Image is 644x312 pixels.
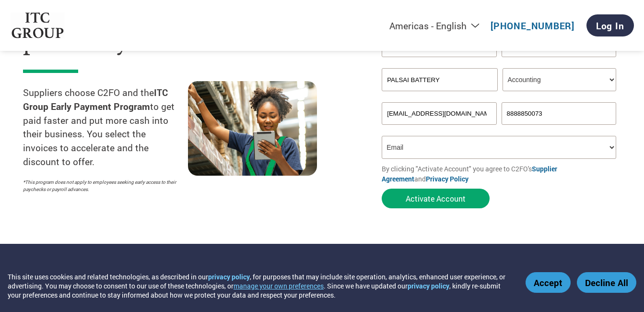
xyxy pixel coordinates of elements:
a: [PHONE_NUMBER] [491,20,574,32]
div: Invalid first name or first name is too long [382,58,496,64]
div: Invalid last name or last name is too long [502,58,616,64]
p: Suppliers choose C2FO and the to get paid faster and put more cash into their business. You selec... [23,86,188,169]
strong: ITC Group Early Payment Program [23,86,168,112]
img: ITC Group [11,12,65,39]
a: Supplier Agreement [382,164,557,183]
input: Invalid Email format [382,102,496,125]
a: Log In [586,14,634,36]
img: supply chain worker [188,81,317,176]
a: privacy policy [208,272,250,281]
button: Accept [526,272,571,293]
button: Decline All [577,272,636,293]
a: privacy policy [408,281,449,290]
a: Privacy Policy [426,174,468,183]
div: Invalid company name or company name is too long [382,92,616,98]
input: Phone* [502,102,616,125]
p: *This program does not apply to employees seeking early access to their paychecks or payroll adva... [23,179,178,193]
p: By clicking "Activate Account" you agree to C2FO's and [382,164,621,184]
select: Title/Role [503,68,616,91]
div: This site uses cookies and related technologies, as described in our , for purposes that may incl... [8,272,512,300]
div: Inavlid Email Address [382,126,496,132]
div: Inavlid Phone Number [502,126,616,132]
input: Your company name* [382,68,498,91]
button: manage your own preferences [234,281,324,290]
button: Activate Account [382,189,490,208]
